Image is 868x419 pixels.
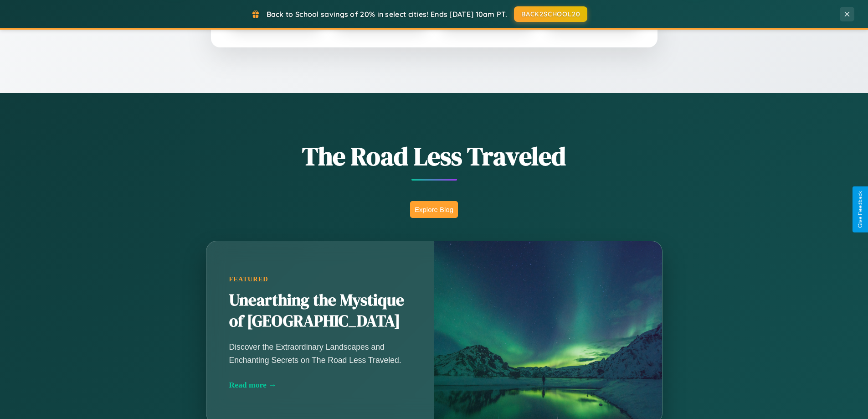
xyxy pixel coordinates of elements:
[161,139,708,174] h1: The Road Less Traveled
[267,10,507,19] span: Back to School savings of 20% in select cities! Ends [DATE] 10am PT.
[410,201,458,218] button: Explore Blog
[229,341,411,366] p: Discover the Extraordinary Landscapes and Enchanting Secrets on The Road Less Traveled.
[229,275,411,283] div: Featured
[514,6,587,22] button: BACK2SCHOOL20
[229,380,411,390] div: Read more →
[229,290,411,332] h2: Unearthing the Mystique of [GEOGRAPHIC_DATA]
[857,191,863,228] div: Give Feedback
